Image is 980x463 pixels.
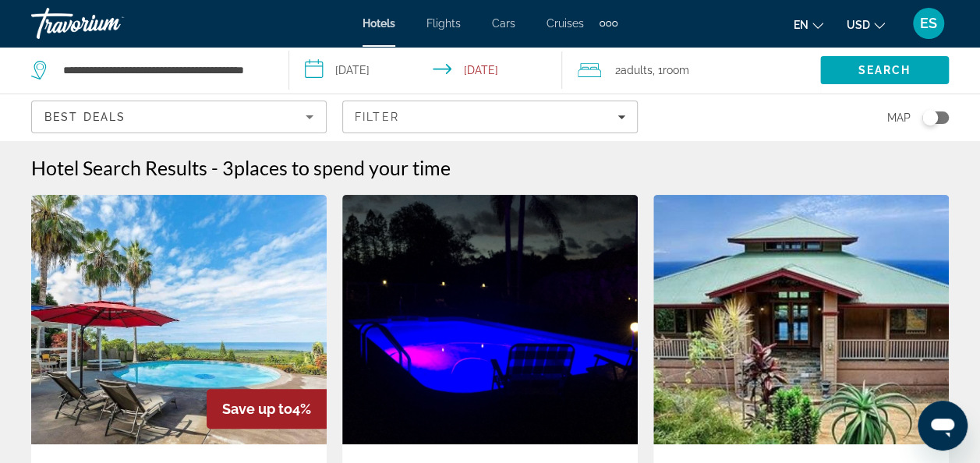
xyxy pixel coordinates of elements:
span: , 1 [653,59,689,81]
h2: 3 [222,156,451,179]
button: User Menu [908,7,949,40]
input: Search hotel destination [62,58,265,82]
span: Room [663,64,689,76]
span: Adults [621,64,653,76]
a: Hotels [363,17,395,30]
span: USD [847,19,870,31]
button: Change language [794,13,823,36]
span: Search [858,64,911,76]
button: Extra navigation items [600,11,617,36]
div: 4% [207,389,327,429]
span: - [211,156,218,179]
span: Filter [355,111,399,123]
img: Hawaii Island Resort [342,195,638,444]
button: Search [820,56,949,84]
span: 2 [615,59,653,81]
a: Cruises [547,17,584,30]
span: en [794,19,808,31]
span: Map [887,107,911,129]
span: Best Deals [44,111,126,123]
button: Toggle map [911,111,949,125]
a: Travorium [31,3,187,44]
button: Travelers: 2 adults, 0 children [562,47,820,94]
iframe: Button to launch messaging window [918,401,968,451]
a: Cars [492,17,515,30]
span: ES [920,16,937,31]
button: Change currency [847,13,885,36]
button: Select check in and out date [289,47,563,94]
mat-select: Sort by [44,108,313,126]
img: Kona Palace in Captain Cook [653,195,949,444]
a: Flights [426,17,461,30]
h1: Hotel Search Results [31,156,207,179]
img: Luana Nai'a Inn [31,195,327,444]
span: places to spend your time [234,156,451,179]
button: Filters [342,101,638,133]
span: Save up to [222,401,292,417]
